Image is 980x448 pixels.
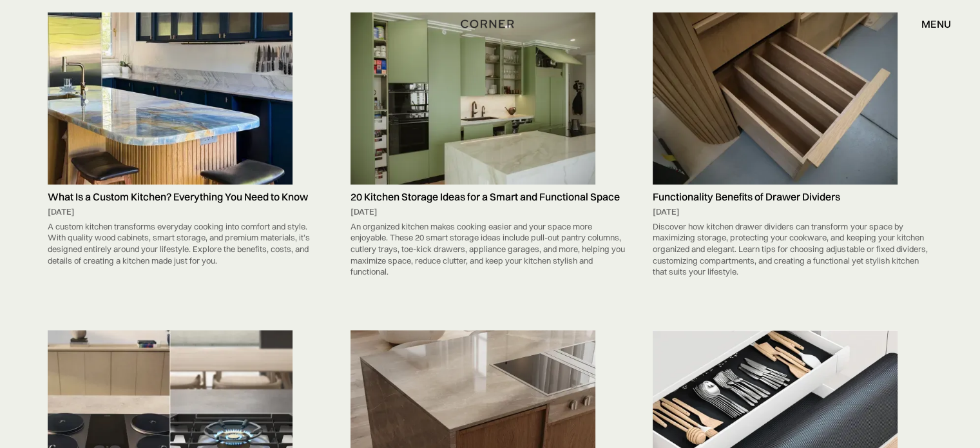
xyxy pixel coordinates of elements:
a: 20 Kitchen Storage Ideas for a Smart and Functional Space[DATE]An organized kitchen makes cooking... [344,12,637,281]
div: menu [908,13,951,35]
a: What Is a Custom Kitchen? Everything You Need to Know[DATE]A custom kitchen transforms everyday c... [41,12,334,269]
a: home [456,15,523,32]
div: A custom kitchen transforms everyday cooking into comfort and style. With quality wood cabinets, ... [48,218,327,269]
div: An organized kitchen makes cooking easier and your space more enjoyable. These 20 smart storage i... [351,218,630,281]
a: Functionality Benefits of Drawer Dividers[DATE]Discover how kitchen drawer dividers can transform... [646,12,939,281]
h5: 20 Kitchen Storage Ideas for a Smart and Functional Space [351,191,630,203]
h5: What Is a Custom Kitchen? Everything You Need to Know [48,191,327,203]
div: menu [921,19,951,29]
div: [DATE] [351,206,630,218]
div: [DATE] [48,206,327,218]
h5: Functionality Benefits of Drawer Dividers [653,191,932,203]
div: [DATE] [653,206,932,218]
div: Discover how kitchen drawer dividers can transform your space by maximizing storage, protecting y... [653,218,932,281]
